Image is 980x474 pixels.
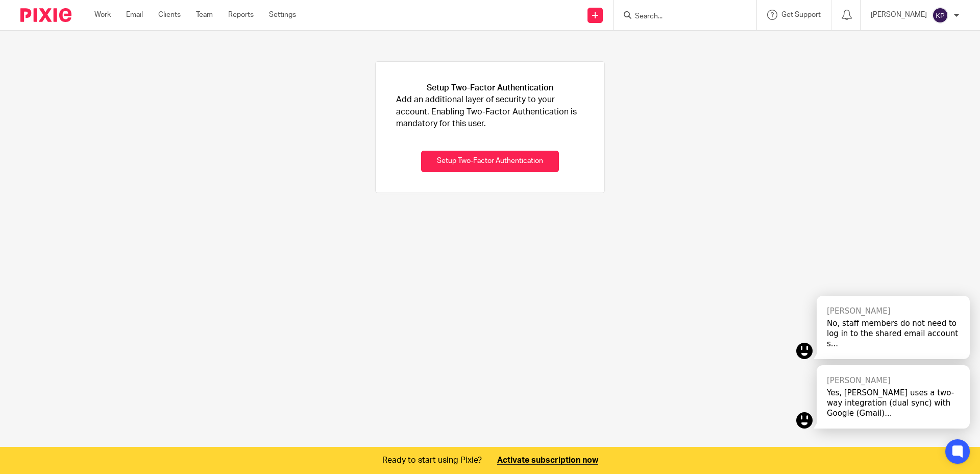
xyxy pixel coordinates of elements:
[228,10,254,20] a: Reports
[196,10,213,20] a: Team
[827,388,960,418] div: Yes, [PERSON_NAME] uses a two-way integration (dual sync) with Google (Gmail)...
[827,318,960,349] div: No, staff members do not need to log in to the shared email account s...
[827,375,960,386] div: [PERSON_NAME]
[932,7,948,23] img: svg%3E
[421,151,559,173] button: Setup Two-Factor Authentication
[871,10,927,20] p: [PERSON_NAME]
[796,412,813,429] img: kai.png
[634,12,726,21] input: Search
[126,10,143,20] a: Email
[781,11,821,18] span: Get Support
[396,94,584,130] p: Add an additional layer of security to your account. Enabling Two-Factor Authentication is mandat...
[20,8,71,22] img: Pixie
[158,10,181,20] a: Clients
[827,306,960,316] div: [PERSON_NAME]
[94,10,111,20] a: Work
[427,82,553,94] h1: Setup Two-Factor Authentication
[796,343,813,359] img: kai.png
[269,10,296,20] a: Settings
